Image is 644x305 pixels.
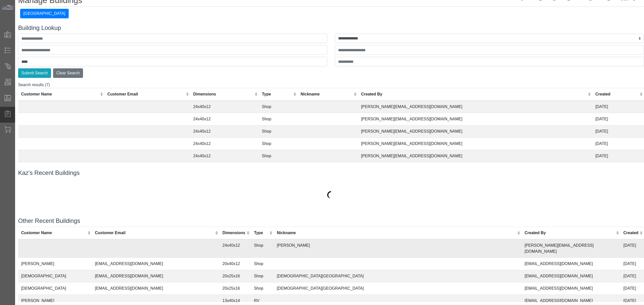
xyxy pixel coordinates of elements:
td: [EMAIL_ADDRESS][DOMAIN_NAME] [521,282,620,294]
div: Customer Email [95,230,214,236]
td: [EMAIL_ADDRESS][DOMAIN_NAME] [92,258,219,270]
div: Created [595,91,638,97]
button: [GEOGRAPHIC_DATA] [20,9,69,18]
div: Customer Name [21,91,99,97]
div: Customer Name [21,230,86,236]
td: Shop [259,113,298,125]
td: 24x40x12 [190,100,259,113]
td: Shop [251,258,274,270]
td: [PERSON_NAME][EMAIL_ADDRESS][DOMAIN_NAME] [521,239,620,258]
td: [DATE] [592,162,644,175]
td: 20x25x16 [219,270,251,282]
button: Submit Search [18,68,51,78]
td: [DEMOGRAPHIC_DATA] [18,282,92,294]
td: [PERSON_NAME][EMAIL_ADDRESS][DOMAIN_NAME] [358,125,592,138]
td: Shop [259,162,298,175]
td: Shop [251,282,274,294]
div: Dimensions [193,91,253,97]
div: Nickname [277,230,516,236]
td: 24x40x12 [190,138,259,150]
td: [PERSON_NAME][EMAIL_ADDRESS][DOMAIN_NAME] [358,100,592,113]
td: [DATE] [620,282,644,294]
td: 20x25x16 [219,282,251,294]
td: [PERSON_NAME] [274,239,521,258]
td: Shop [259,125,298,138]
td: 24x40x12 [219,239,251,258]
td: Shop [259,138,298,150]
td: [PERSON_NAME][EMAIL_ADDRESS][DOMAIN_NAME] [358,162,592,175]
td: [DATE] [620,270,644,282]
td: Shop [251,270,274,282]
div: Search results (7) [18,82,644,163]
td: [DATE] [592,138,644,150]
div: Customer Email [107,91,185,97]
td: [PERSON_NAME][EMAIL_ADDRESS][DOMAIN_NAME] [358,113,592,125]
div: Dimensions [222,230,245,236]
td: 24x40x12 [190,162,259,175]
td: [EMAIL_ADDRESS][DOMAIN_NAME] [521,270,620,282]
div: Nickname [301,91,352,97]
div: Created By [361,91,587,97]
td: 24x40x12 [190,113,259,125]
td: [DATE] [592,100,644,113]
h4: Other Recent Buildings [18,217,644,225]
h4: Building Lookup [18,24,644,32]
td: [DATE] [592,113,644,125]
td: 24x40x12 [190,125,259,138]
td: 20x40x12 [219,258,251,270]
td: [PERSON_NAME][EMAIL_ADDRESS][DOMAIN_NAME] [358,150,592,162]
td: [DATE] [592,150,644,162]
img: Metals Direct Inc Logo [2,5,14,10]
td: [DEMOGRAPHIC_DATA][GEOGRAPHIC_DATA] [274,282,521,294]
h4: Kaz's Recent Buildings [18,169,644,177]
td: Shop [259,150,298,162]
td: [EMAIL_ADDRESS][DOMAIN_NAME] [521,258,620,270]
button: Clear Search [53,68,83,78]
td: [PERSON_NAME] [18,258,92,270]
div: Type [254,230,268,236]
td: 24x40x12 [190,150,259,162]
td: [EMAIL_ADDRESS][DOMAIN_NAME] [92,282,219,294]
div: Type [262,91,292,97]
td: [DEMOGRAPHIC_DATA][GEOGRAPHIC_DATA] [274,270,521,282]
td: [DATE] [592,125,644,138]
td: [EMAIL_ADDRESS][DOMAIN_NAME] [92,270,219,282]
td: [PERSON_NAME][EMAIL_ADDRESS][DOMAIN_NAME] [358,138,592,150]
div: Created By [525,230,615,236]
td: [DEMOGRAPHIC_DATA] [18,270,92,282]
td: [DATE] [620,239,644,258]
a: [GEOGRAPHIC_DATA] [20,11,69,16]
td: Shop [259,100,298,113]
td: [DATE] [620,258,644,270]
div: Created [623,230,638,236]
td: Shop [251,239,274,258]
